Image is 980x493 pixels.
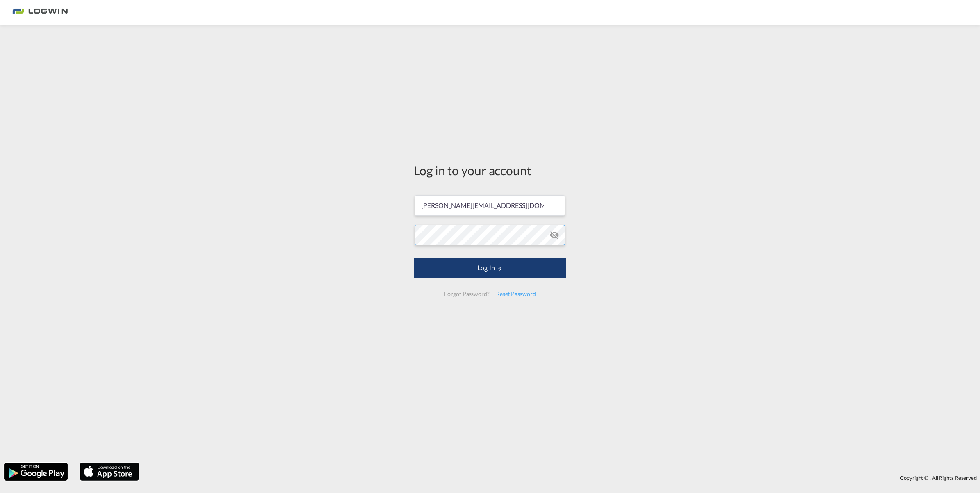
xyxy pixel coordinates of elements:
[493,287,539,301] div: Reset Password
[414,258,566,278] button: LOGIN
[441,287,492,301] div: Forgot Password?
[549,230,559,240] md-icon: icon-eye-off
[3,462,68,482] img: google.png
[415,195,565,216] input: Enter email/phone number
[143,471,980,485] div: Copyright © . All Rights Reserved
[414,162,566,179] div: Log in to your account
[79,462,140,482] img: apple.png
[12,3,68,22] img: 2761ae10d95411efa20a1f5e0282d2d7.png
